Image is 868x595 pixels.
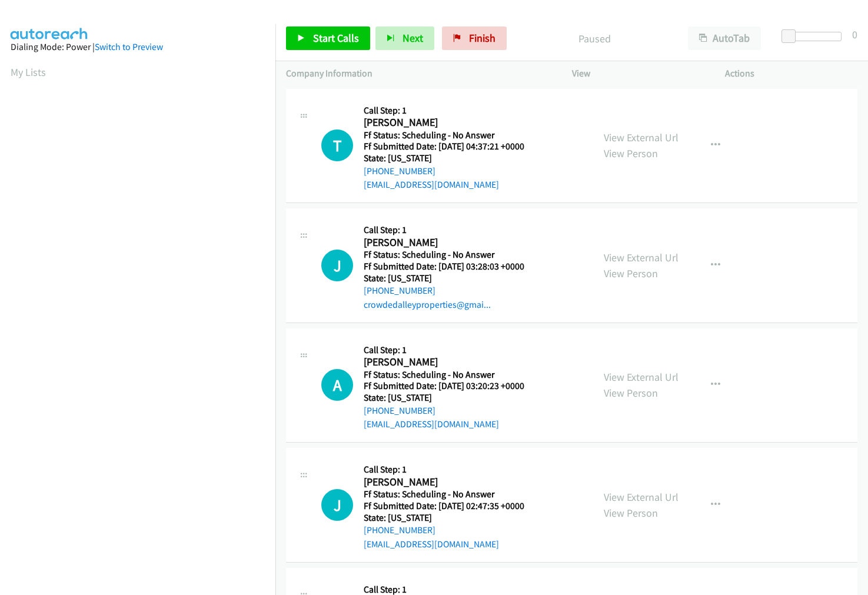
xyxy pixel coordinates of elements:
[375,26,434,50] button: Next
[442,26,507,50] a: Finish
[403,31,423,45] span: Next
[364,512,539,524] h5: State: [US_STATE]
[364,236,539,250] h2: [PERSON_NAME]
[364,500,539,512] h5: Ff Submitted Date: [DATE] 02:47:35 +0000
[321,489,353,521] div: The call is yet to be attempted
[364,380,539,392] h5: Ff Submitted Date: [DATE] 03:20:23 +0000
[364,224,539,236] h5: Call Step: 1
[364,141,539,152] h5: Ff Submitted Date: [DATE] 04:37:21 +0000
[364,355,539,369] h2: [PERSON_NAME]
[364,405,435,416] a: [PHONE_NUMBER]
[604,251,679,264] a: View External Url
[321,129,353,161] div: The call is yet to be attempted
[364,105,539,117] h5: Call Step: 1
[364,418,499,430] a: [EMAIL_ADDRESS][DOMAIN_NAME]
[286,26,370,50] a: Start Calls
[364,285,435,296] a: [PHONE_NUMBER]
[321,489,353,521] h1: J
[469,31,495,45] span: Finish
[364,261,539,272] h5: Ff Submitted Date: [DATE] 03:28:03 +0000
[604,370,679,384] a: View External Url
[321,250,353,281] div: The call is yet to be attempted
[604,147,658,160] a: View Person
[688,26,761,50] button: AutoTab
[286,67,551,81] p: Company Information
[364,165,435,177] a: [PHONE_NUMBER]
[321,369,353,401] div: The call is yet to be attempted
[11,65,46,79] a: My Lists
[572,67,704,81] p: View
[604,131,679,144] a: View External Url
[364,476,539,489] h2: [PERSON_NAME]
[321,250,353,281] h1: J
[364,299,491,310] a: crowdedalleyproperties@gmai...
[364,392,539,404] h5: State: [US_STATE]
[364,249,539,261] h5: Ff Status: Scheduling - No Answer
[604,490,679,504] a: View External Url
[604,506,658,520] a: View Person
[364,116,539,129] h2: [PERSON_NAME]
[364,344,539,356] h5: Call Step: 1
[604,267,658,280] a: View Person
[787,32,842,41] div: Delay between calls (in seconds)
[364,488,539,500] h5: Ff Status: Scheduling - No Answer
[95,41,163,52] a: Switch to Preview
[364,152,539,164] h5: State: [US_STATE]
[364,524,435,536] a: [PHONE_NUMBER]
[321,369,353,401] h1: A
[364,272,539,284] h5: State: [US_STATE]
[523,31,667,46] p: Paused
[725,67,857,81] p: Actions
[852,26,857,42] div: 0
[313,31,359,45] span: Start Calls
[364,179,499,190] a: [EMAIL_ADDRESS][DOMAIN_NAME]
[364,539,499,550] a: [EMAIL_ADDRESS][DOMAIN_NAME]
[11,40,265,54] div: Dialing Mode: Power |
[321,129,353,161] h1: T
[364,369,539,381] h5: Ff Status: Scheduling - No Answer
[364,464,539,476] h5: Call Step: 1
[604,386,658,400] a: View Person
[364,129,539,141] h5: Ff Status: Scheduling - No Answer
